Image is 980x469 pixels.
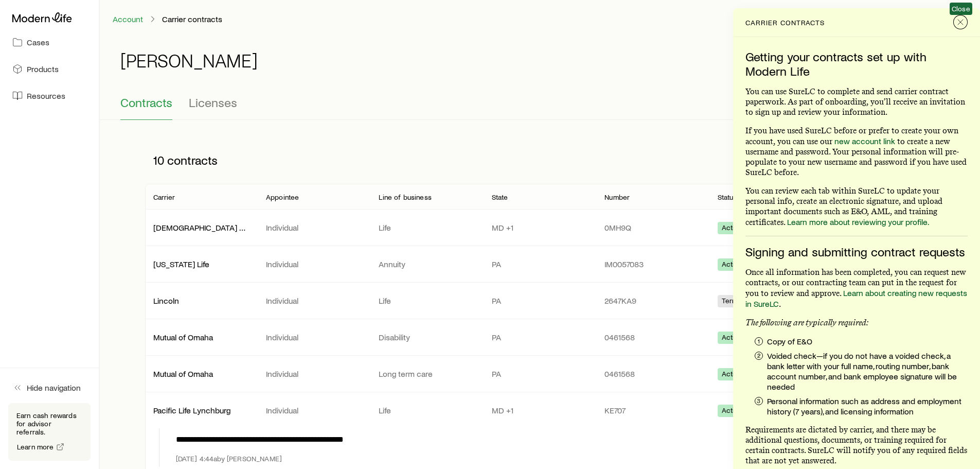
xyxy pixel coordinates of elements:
p: Status [718,193,737,201]
p: Voided check—if you do not have a voided check, a bank letter with your full name, routing number... [767,351,968,392]
p: [DEMOGRAPHIC_DATA] General [153,222,250,233]
p: Disability [379,332,475,342]
p: State [492,193,508,201]
p: PA [492,259,588,269]
a: Account [112,14,144,24]
span: Products [27,64,59,74]
p: Individual [266,259,362,269]
p: PA [492,369,588,379]
p: Individual [266,222,362,233]
p: 0461568 [604,369,701,379]
span: Licenses [189,95,237,110]
a: Learn more about reviewing your profile. [787,217,929,227]
span: Active - Adjustment needed [722,260,810,271]
p: Copy of E&O [767,336,968,346]
p: The following are typically required: [745,318,968,328]
p: [DATE] 4:44a by [PERSON_NAME] [176,455,282,463]
p: Annuity [379,259,475,269]
p: Once all information has been completed, you can request new contracts, or our contracting team c... [745,267,968,309]
p: 3 [757,396,760,405]
button: Close [953,15,968,29]
p: PA [492,332,588,342]
span: Terminated [722,297,758,307]
p: Life [379,296,475,306]
a: Learn about creating new requests in SureLC [745,288,967,308]
a: Cases [8,31,91,54]
p: Mutual of Omaha [153,369,250,379]
p: Mutual of Omaha [153,332,250,342]
span: Active [722,406,742,417]
div: Contracting sub-page tabs [120,95,959,120]
p: [US_STATE] Life [153,259,250,269]
div: Earn cash rewards for advisor referrals.Learn more [8,403,91,461]
p: MD +1 [492,222,588,233]
p: Number [604,193,630,201]
h1: [PERSON_NAME] [120,50,258,71]
p: Lincoln [153,296,250,306]
p: Requirements are dictated by carrier, and there may be additional questions, documents, or traini... [745,425,968,466]
span: 10 [153,153,164,167]
p: Pacific Life Lynchburg [153,405,250,415]
span: Resources [27,91,65,101]
p: PA [492,296,588,306]
p: Carrier contracts [162,14,222,24]
p: 2647KA9 [604,296,701,306]
p: Line of business [379,193,432,201]
p: KE707 [604,405,701,415]
span: Contracts [120,95,172,110]
p: Individual [266,332,362,342]
span: Active [722,370,742,380]
p: Carrier contracts [745,19,825,27]
span: Learn more [17,443,54,450]
h3: Getting your contracts set up with Modern Life [745,49,968,78]
a: Products [8,58,91,80]
p: Appointee [266,193,299,201]
p: 0461568 [604,332,701,342]
p: You can use SureLC to complete and send carrier contract paperwork. As part of onboarding, you’ll... [745,86,968,117]
p: Individual [266,405,362,415]
p: You can review each tab within SureLC to update your personal info, create an electronic signatur... [745,186,968,228]
p: Carrier [153,193,175,201]
span: contracts [167,153,218,167]
p: Life [379,405,475,415]
p: Earn cash rewards for advisor referrals. [16,411,82,436]
span: Hide navigation [27,383,81,393]
button: Hide navigation [8,376,91,399]
p: 2 [757,351,760,359]
p: Personal information such as address and employment history (7 years), and licensing information [767,396,968,416]
h3: Signing and submitting contract requests [745,245,968,259]
span: Active [722,223,742,234]
p: Life [379,222,475,233]
p: MD +1 [492,405,588,415]
a: new account link [834,136,895,146]
span: Close [952,5,970,13]
span: Cases [27,37,49,47]
span: Active [722,333,742,344]
p: If you have used SureLC before or prefer to create your own account, you can use our to create a ... [745,126,968,178]
p: Individual [266,296,362,306]
p: IM0057083 [604,259,701,269]
p: 0MH9Q [604,222,701,233]
a: Resources [8,84,91,107]
p: Long term care [379,369,475,379]
p: 1 [758,337,760,345]
p: Individual [266,369,362,379]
